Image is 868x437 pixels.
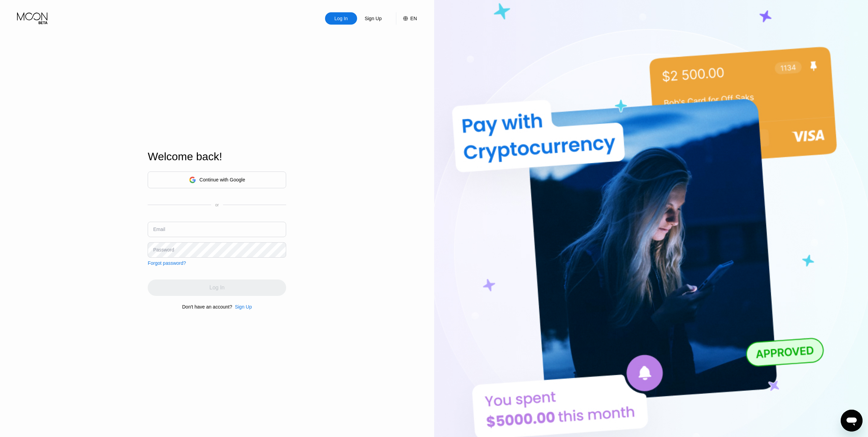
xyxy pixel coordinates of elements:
[325,12,357,25] div: Log In
[148,150,286,163] div: Welcome back!
[153,227,165,232] div: Email
[841,410,863,432] iframe: Button to launch messaging window
[410,16,417,21] div: EN
[148,172,286,188] div: Continue with Google
[235,304,252,310] div: Sign Up
[153,247,174,252] div: Password
[200,177,245,182] div: Continue with Google
[148,260,186,266] div: Forgot password?
[364,15,382,22] div: Sign Up
[334,15,349,22] div: Log In
[232,304,252,310] div: Sign Up
[182,304,232,310] div: Don't have an account?
[215,203,219,207] div: or
[396,12,417,25] div: EN
[357,12,389,25] div: Sign Up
